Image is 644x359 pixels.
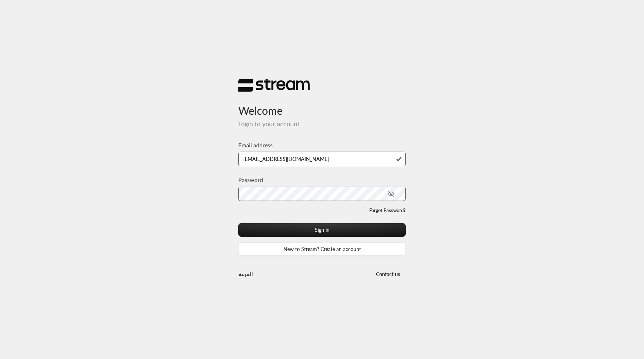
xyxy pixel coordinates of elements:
button: Sign in [238,223,406,236]
a: Forgot Password? [369,207,406,214]
a: Contact us [370,271,406,277]
input: Type your email here [238,152,406,166]
h5: Login to your account [238,120,406,128]
label: Email address [238,141,273,149]
img: Stream Logo [238,78,310,92]
button: toggle password visibility [385,188,397,200]
a: العربية [238,267,253,281]
a: New to Stream? Create an account [238,242,406,256]
button: Contact us [370,267,406,281]
h3: Welcome [238,92,406,117]
label: Password [238,176,263,184]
